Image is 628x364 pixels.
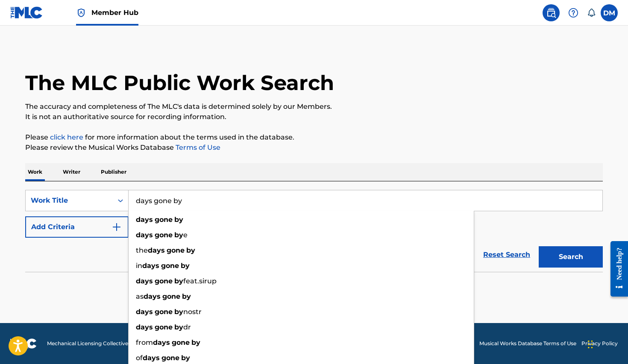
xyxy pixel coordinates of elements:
[10,6,43,19] img: MLC Logo
[10,338,37,349] img: logo
[47,340,146,347] span: Mechanical Licensing Collective © 2025
[155,323,173,331] strong: gone
[183,308,202,316] span: nostr
[136,262,142,270] span: in
[585,323,628,364] iframe: Chat Widget
[136,308,153,316] strong: days
[174,323,183,331] strong: by
[25,132,603,143] p: Please for more information about the terms used in the database.
[25,102,603,112] p: The accuracy and completeness of The MLC's data is determined solely by our Members.
[25,190,603,272] form: Search Form
[136,338,153,347] span: from
[136,292,144,300] span: as
[479,340,576,347] a: Musical Works Database Terms of Use
[174,277,183,285] strong: by
[543,4,560,21] a: Public Search
[148,246,165,254] strong: days
[181,354,190,362] strong: by
[155,277,173,285] strong: gone
[183,277,217,285] span: feat.sirup
[172,338,190,347] strong: gone
[142,262,159,270] strong: days
[136,354,143,362] span: of
[183,323,191,331] span: dr
[161,354,179,362] strong: gone
[143,354,160,362] strong: days
[162,292,180,300] strong: gone
[25,163,45,181] p: Work
[588,332,593,357] div: Drag
[479,245,534,264] a: Reset Search
[183,231,188,239] span: e
[76,8,86,18] img: Top Rightsholder
[601,4,618,21] div: User Menu
[60,163,83,181] p: Writer
[31,195,108,206] div: Work Title
[153,338,170,347] strong: days
[25,216,129,238] button: Add Criteria
[136,231,153,239] strong: days
[174,143,220,151] a: Terms of Use
[174,308,183,316] strong: by
[587,9,596,17] div: Notifications
[98,163,129,181] p: Publisher
[155,215,173,224] strong: gone
[91,8,138,17] span: Member Hub
[136,277,153,285] strong: days
[167,246,185,254] strong: gone
[112,222,122,232] img: 9d2ae6d4665cec9f34b9.svg
[604,233,628,306] iframe: Resource Center
[25,112,603,122] p: It is not an authoritative source for recording information.
[136,215,153,224] strong: days
[136,246,148,254] span: the
[181,262,190,270] strong: by
[144,292,161,300] strong: days
[182,292,191,300] strong: by
[539,246,603,268] button: Search
[568,8,578,18] img: help
[191,338,200,347] strong: by
[581,340,618,347] a: Privacy Policy
[50,133,83,141] a: click here
[136,323,153,331] strong: days
[546,8,556,18] img: search
[161,262,179,270] strong: gone
[155,308,173,316] strong: gone
[155,231,173,239] strong: gone
[186,246,195,254] strong: by
[174,215,183,224] strong: by
[565,4,582,21] div: Help
[25,143,603,153] p: Please review the Musical Works Database
[174,231,183,239] strong: by
[25,70,334,96] h1: The MLC Public Work Search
